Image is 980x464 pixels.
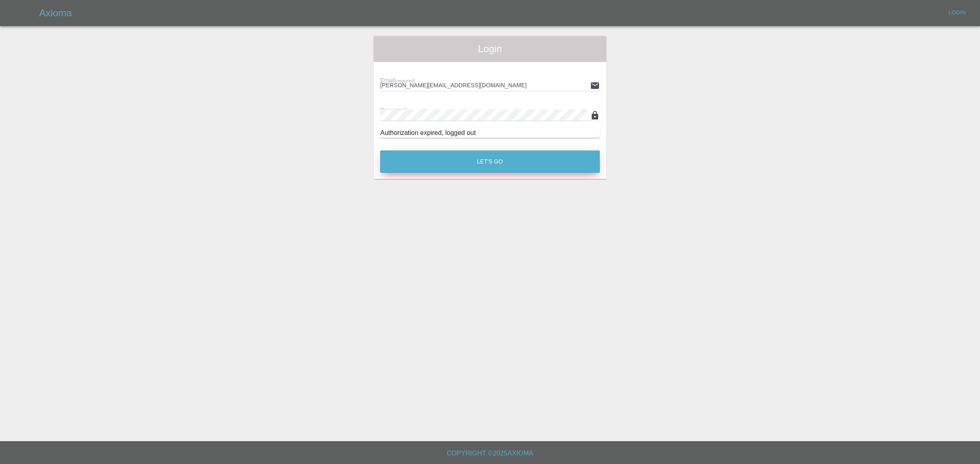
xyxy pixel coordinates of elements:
[380,150,600,173] button: Let's Go
[395,78,415,83] small: (required)
[406,108,426,113] small: (required)
[944,7,970,19] a: Login
[380,77,415,84] span: Email
[380,107,426,113] span: Password
[39,7,72,20] h5: Axioma
[380,128,600,138] div: Authorization expired, logged out
[380,42,600,55] span: Login
[7,448,973,459] h6: Copyright © 2025 Axioma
